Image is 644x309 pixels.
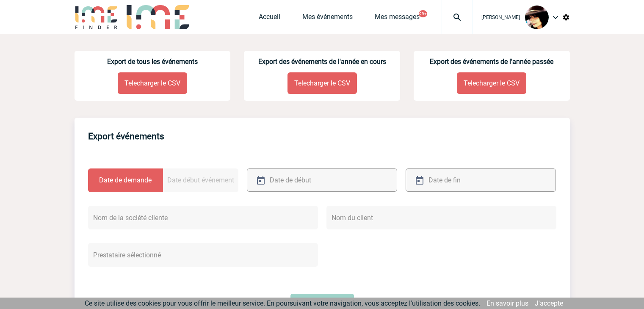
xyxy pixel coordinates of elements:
input: Date de début [268,174,357,186]
label: Date de demande [88,168,163,192]
input: Date de fin [426,174,516,186]
img: IME-Finder [75,5,119,29]
a: Telecharger le CSV [287,72,357,94]
a: Mes messages [375,13,420,25]
a: J'accepte [535,299,563,307]
img: 101023-0.jpg [525,6,549,29]
a: Accueil [259,13,280,25]
a: Telecharger le CSV [118,72,187,94]
button: 99+ [419,10,427,17]
input: Prestataire sélectionné [88,243,318,267]
h3: Export des événements de l'année en cours [244,58,400,66]
span: [PERSON_NAME] [481,14,520,20]
label: Date début événement [163,168,238,192]
input: Nom de la société cliente [88,206,318,229]
a: Telecharger le CSV [457,72,526,94]
a: En savoir plus [486,299,528,307]
span: Ce site utilise des cookies pour vous offrir le meilleur service. En poursuivant votre navigation... [85,299,480,307]
h3: Export de tous les événements [75,58,231,66]
a: Mes événements [302,13,353,25]
h3: Export des événements de l'année passée [414,58,570,66]
h4: Export événements [88,131,164,141]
